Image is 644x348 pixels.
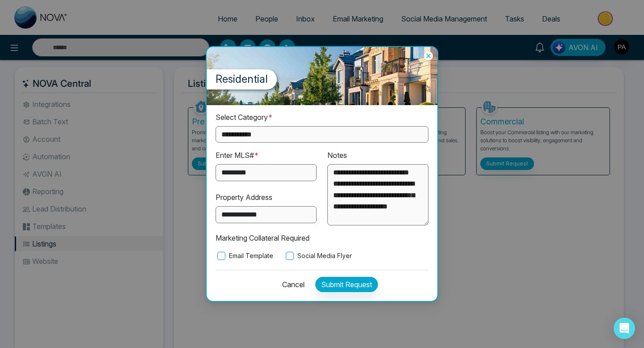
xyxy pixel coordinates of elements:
button: Submit Request [315,277,378,292]
label: Notes [327,150,347,161]
label: Social Media Flyer [284,251,352,261]
input: Email Template [217,252,225,260]
label: Email Template [216,251,273,261]
button: Cancel [277,277,305,292]
label: Select Category [216,112,273,123]
input: Social Media Flyer [286,252,294,260]
p: Marketing Collateral Required [216,233,428,244]
div: Open Intercom Messenger [614,318,635,339]
label: Property Address [216,192,272,203]
label: Enter MLS# [216,150,259,161]
label: Residential [207,69,277,89]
